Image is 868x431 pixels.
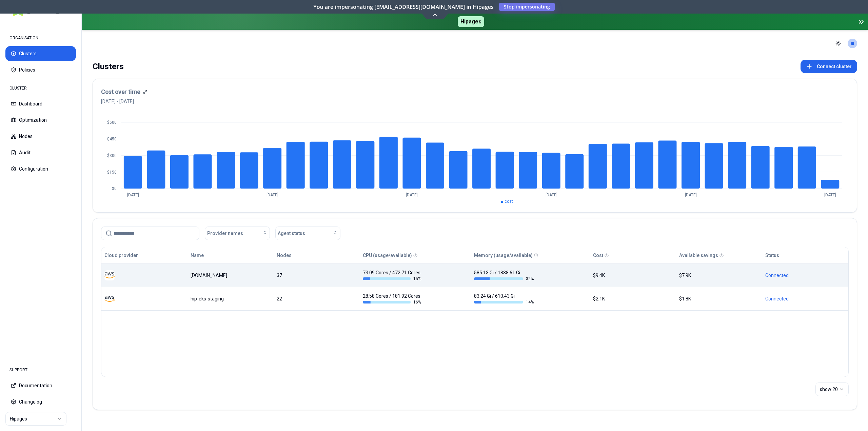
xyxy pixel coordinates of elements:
[277,249,292,262] button: Nodes
[101,87,140,97] h3: Cost over time
[685,193,697,197] tspan: [DATE]
[5,96,76,111] button: Dashboard
[406,193,418,197] tspan: [DATE]
[679,272,759,279] div: $7.9K
[5,363,76,377] div: SUPPORT
[474,249,533,262] button: Memory (usage/available)
[363,293,422,305] div: 28.58 Cores / 181.92 Cores
[191,249,204,262] button: Name
[107,137,117,141] tspan: $450
[104,249,138,262] button: Cloud provider
[191,272,271,279] div: luke.kubernetes.hipagesgroup.com.au
[5,394,76,409] button: Changelog
[765,295,845,302] div: Connected
[5,81,76,95] div: CLUSTER
[267,193,278,197] tspan: [DATE]
[107,170,117,175] tspan: $150
[474,293,534,305] div: 83.24 Gi / 610.43 Gi
[363,269,422,281] div: 73.09 Cores / 472.71 Cores
[474,269,534,281] div: 585.13 Gi / 1838.61 Gi
[593,295,673,302] div: $2.1K
[93,60,124,73] div: Clusters
[474,276,534,281] div: 32 %
[474,299,534,305] div: 14 %
[765,252,779,259] div: Status
[112,186,117,191] tspan: $0
[277,272,357,279] div: 37
[275,227,340,240] button: Agent status
[127,193,139,197] tspan: [DATE]
[765,272,845,279] div: Connected
[679,249,718,262] button: Available savings
[107,153,117,158] tspan: $300
[5,129,76,144] button: Nodes
[277,295,357,302] div: 22
[101,98,147,105] span: [DATE] - [DATE]
[5,378,76,393] button: Documentation
[5,46,76,61] button: Clusters
[546,193,557,197] tspan: [DATE]
[205,227,270,240] button: Provider names
[363,299,422,305] div: 16 %
[5,62,76,77] button: Policies
[458,16,484,27] span: Hipages
[679,295,759,302] div: $1.8K
[363,276,422,281] div: 15 %
[104,270,115,280] img: aws
[191,295,271,302] div: hip-eks-staging
[505,199,513,204] span: cost
[107,120,117,125] tspan: $600
[593,272,673,279] div: $9.4K
[5,113,76,128] button: Optimization
[278,230,305,237] span: Agent status
[207,230,243,237] span: Provider names
[824,193,836,197] tspan: [DATE]
[5,145,76,160] button: Audit
[593,249,603,262] button: Cost
[801,60,857,73] button: Connect cluster
[5,161,76,176] button: Configuration
[104,294,115,304] img: aws
[363,249,412,262] button: CPU (usage/available)
[5,31,76,45] div: ORGANISATION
